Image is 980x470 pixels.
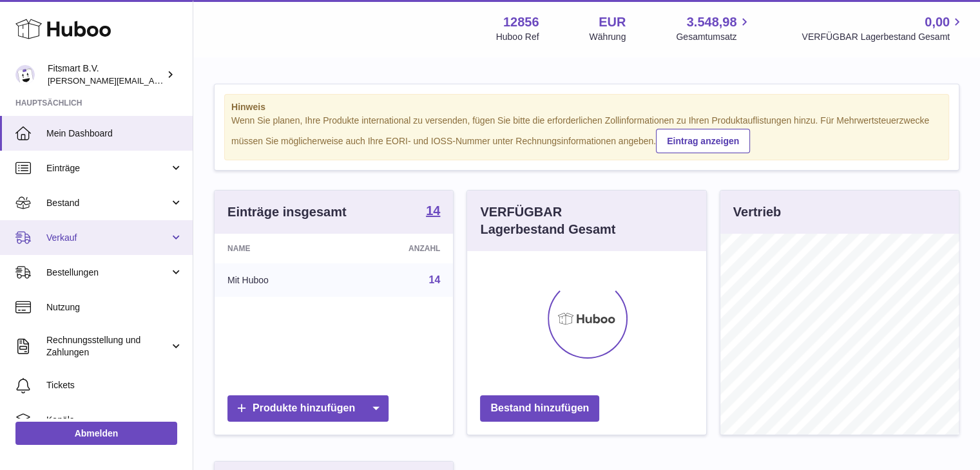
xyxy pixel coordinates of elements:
[46,414,183,426] span: Kanäle
[231,115,942,153] div: Wenn Sie planen, Ihre Produkte international zu versenden, fügen Sie bitte die erforderlichen Zol...
[227,395,389,422] a: Produkte hinzufügen
[676,31,751,43] span: Gesamtumsatz
[231,101,942,113] strong: Hinweis
[656,129,750,153] a: Eintrag anzeigen
[215,234,343,263] th: Name
[46,232,169,244] span: Verkauf
[802,14,965,43] a: 0,00 VERFÜGBAR Lagerbestand Gesamt
[426,204,440,220] a: 14
[599,14,626,31] strong: EUR
[429,274,441,285] a: 14
[46,334,169,359] span: Rechnungsstellung und Zahlungen
[48,62,164,87] div: Fitsmart B.V.
[46,267,169,279] span: Bestellungen
[48,75,258,86] span: [PERSON_NAME][EMAIL_ADDRESS][DOMAIN_NAME]
[227,203,347,221] h3: Einträge insgesamt
[46,301,183,314] span: Nutzung
[426,204,440,217] strong: 14
[496,31,539,43] div: Huboo Ref
[46,127,183,140] span: Mein Dashboard
[590,31,626,43] div: Währung
[15,422,177,445] a: Abmelden
[480,395,599,422] a: Bestand hinzufügen
[15,65,35,84] img: jonathan@leaderoo.com
[733,203,781,221] h3: Vertrieb
[46,162,169,174] span: Einträge
[925,14,950,31] span: 0,00
[46,197,169,209] span: Bestand
[802,31,965,43] span: VERFÜGBAR Lagerbestand Gesamt
[676,14,751,43] a: 3.548,98 Gesamtumsatz
[503,14,539,31] strong: 12856
[343,234,453,263] th: Anzahl
[687,14,737,31] span: 3.548,98
[215,263,343,297] td: Mit Huboo
[46,379,183,391] span: Tickets
[480,203,648,238] h3: VERFÜGBAR Lagerbestand Gesamt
